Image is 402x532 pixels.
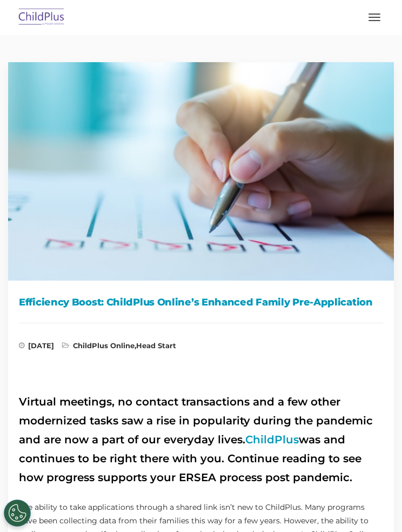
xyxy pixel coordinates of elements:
h2: Virtual meetings, no contact transactions and a few other modernized tasks saw a rise in populari... [19,393,383,487]
button: Cookies Settings [4,500,31,527]
h1: Efficiency Boost: ChildPlus Online’s Enhanced Family Pre-Application [19,294,383,310]
a: ChildPlus Online [73,341,135,350]
a: Head Start [136,341,176,350]
span: [DATE] [19,342,54,353]
img: ChildPlus by Procare Solutions [16,5,67,30]
a: ChildPlus [245,433,299,446]
span: , [62,342,176,353]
